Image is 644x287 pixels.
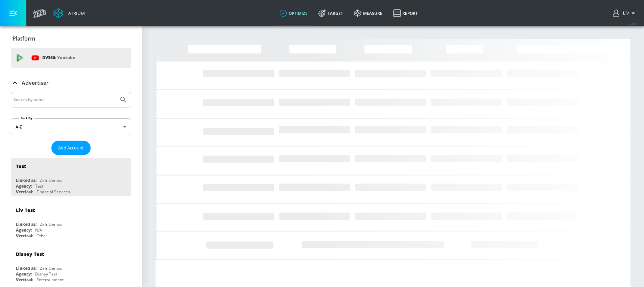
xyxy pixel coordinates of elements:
div: Test [16,163,26,169]
div: Linked as: [16,177,37,183]
div: Liv TestLinked as:Zefr DemosAgency:N/AVertical:Other [11,202,131,240]
div: Vertical: [16,189,33,195]
button: Liv [613,9,637,17]
div: TestLinked as:Zefr DemosAgency:TestVertical:Financial Services [11,158,131,196]
div: Linked as: [16,265,37,271]
div: Financial Services [37,189,70,195]
div: Disney TestLinked as:Zefr DemosAgency:Disney TestVertical:Entertainment [11,246,131,284]
label: Sort By [19,116,34,120]
div: Platform [11,29,131,48]
input: Search by name [14,95,116,104]
a: Target [313,1,349,25]
div: Zefr Demos [40,265,62,271]
a: Report [388,1,423,25]
div: Disney Test [16,251,44,257]
a: Atrium [53,8,85,18]
span: login as: liv.ho@zefr.com [620,11,629,16]
div: Zefr Demos [40,177,62,183]
div: Vertical: [16,233,33,239]
div: A-Z [11,118,131,135]
div: Agency: [16,271,32,277]
div: Disney Test [35,271,57,277]
div: Zefr Demos [40,221,62,227]
div: Agency: [16,227,32,233]
div: Linked as: [16,221,37,227]
div: Vertical: [16,277,33,283]
div: Liv Test [16,207,35,213]
span: Add Account [58,144,84,152]
div: Test [35,183,43,189]
div: DV360: Youtube [11,48,131,68]
p: Youtube [57,54,75,61]
div: Other [37,233,47,239]
p: Platform [13,35,35,42]
p: DV360: [42,54,75,62]
div: Atrium [66,10,85,16]
div: Entertainment [37,277,64,283]
a: optimize [274,1,313,25]
span: v 4.28.0 [628,22,637,26]
p: Advertiser [22,79,49,87]
button: Add Account [51,141,91,155]
div: Agency: [16,183,32,189]
a: measure [349,1,388,25]
div: Advertiser [11,73,131,92]
div: N/A [35,227,42,233]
